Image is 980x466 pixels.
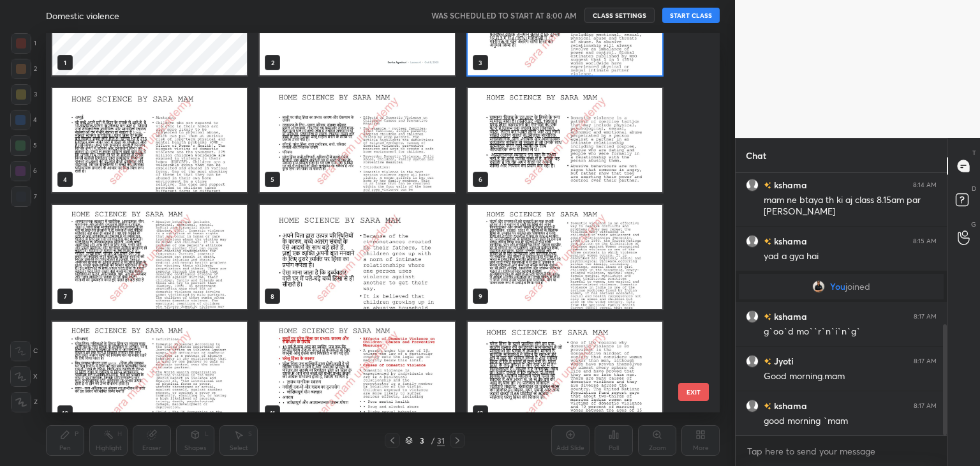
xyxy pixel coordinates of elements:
img: no-rating-badge.077c3623.svg [764,182,771,189]
div: 8:17 AM [914,313,937,320]
h5: WAS SCHEDULED TO START AT 8:00 AM [431,10,577,21]
div: g`oo`d mo``r`n`i`n`g` [764,326,937,338]
div: 8:17 AM [914,357,937,365]
img: default.png [746,179,759,192]
p: D [972,184,976,193]
span: You [830,282,845,292]
h6: Jyoti [771,354,794,368]
img: ac1245674e8d465aac1aa0ff8abd4772.jpg [812,280,825,293]
div: 7 [11,186,37,207]
img: no-rating-badge.077c3623.svg [764,238,771,245]
div: 2 [11,59,37,79]
div: 4 [10,110,37,130]
img: default.png [746,310,759,323]
img: default.png [746,355,759,368]
div: C [10,341,38,361]
div: good morning `mam [764,415,937,428]
div: 3 [11,84,37,105]
button: EXIT [678,383,709,401]
img: no-rating-badge.077c3623.svg [764,403,771,410]
img: default.png [746,235,759,248]
div: 1 [11,33,36,54]
h4: Domestic violence [46,10,119,22]
button: CLASS SETTINGS [584,8,655,23]
h6: kshama [771,178,807,192]
span: joined [845,282,870,292]
img: no-rating-badge.077c3623.svg [764,313,771,320]
img: no-rating-badge.077c3623.svg [764,358,771,365]
p: Chat [736,139,776,172]
button: START CLASS [662,8,720,23]
div: grid [736,173,947,436]
h6: kshama [771,310,807,323]
h6: kshama [771,234,807,248]
div: Good morning.mam [764,370,937,383]
div: X [10,366,38,387]
p: T [972,148,976,158]
div: 5 [10,135,37,156]
div: 6 [10,161,37,181]
h6: kshama [771,399,807,412]
div: / [431,437,434,444]
img: default.png [746,400,759,412]
div: yad a gya hai [764,250,937,263]
div: grid [46,33,697,412]
div: mam ne btaya th ki aj class 8.15am par [PERSON_NAME] [764,194,937,218]
div: 8:14 AM [913,181,937,189]
div: Z [11,392,38,412]
p: G [971,220,976,229]
div: 8:17 AM [914,402,937,410]
div: 3 [415,437,428,444]
div: 8:15 AM [913,237,937,245]
div: 31 [437,435,445,446]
